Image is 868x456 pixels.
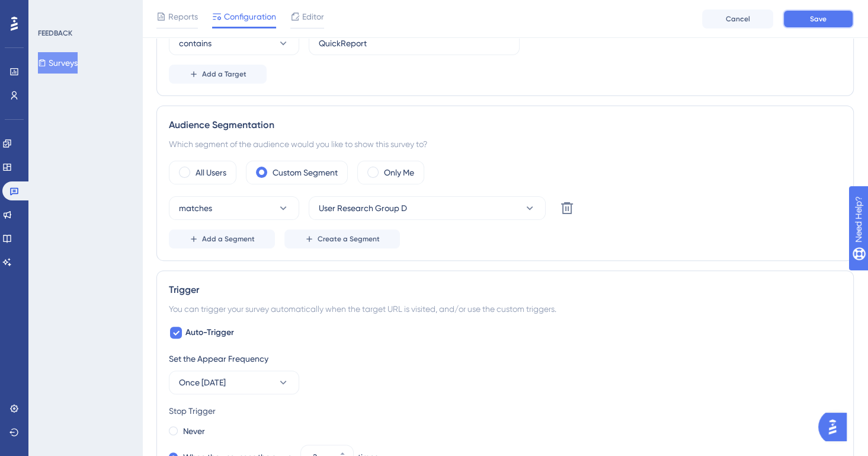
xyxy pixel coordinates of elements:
div: Stop Trigger [169,404,841,418]
iframe: UserGuiding AI Assistant Launcher [818,409,854,445]
button: Cancel [702,9,773,28]
span: Add a Segment [202,234,255,244]
input: yourwebsite.com/path [319,37,510,50]
button: Add a Segment [169,229,275,248]
div: Audience Segmentation [169,118,841,132]
span: Auto-Trigger [185,326,234,340]
label: Never [183,424,205,438]
div: Set the Appear Frequency [169,352,841,366]
span: Editor [302,9,324,24]
button: Surveys [38,52,78,74]
span: Add a Target [202,69,246,79]
label: All Users [196,165,226,180]
span: Create a Segment [318,234,380,244]
button: Create a Segment [284,229,400,248]
button: Save [783,9,854,28]
button: Once [DATE] [169,371,299,394]
label: Custom Segment [273,165,338,180]
span: Reports [168,9,198,24]
button: contains [169,31,299,55]
label: Only Me [384,165,414,180]
div: FEEDBACK [38,28,72,38]
button: User Research Group D [309,196,546,220]
button: Add a Target [169,65,267,84]
button: matches [169,196,299,220]
span: Once [DATE] [179,375,226,390]
span: contains [179,36,212,50]
span: Configuration [224,9,276,24]
span: Cancel [726,14,750,24]
span: matches [179,201,212,215]
span: Need Help? [28,3,74,17]
span: User Research Group D [319,201,407,215]
div: Which segment of the audience would you like to show this survey to? [169,137,841,151]
div: You can trigger your survey automatically when the target URL is visited, and/or use the custom t... [169,302,841,316]
div: Trigger [169,283,841,297]
span: Save [810,14,827,24]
